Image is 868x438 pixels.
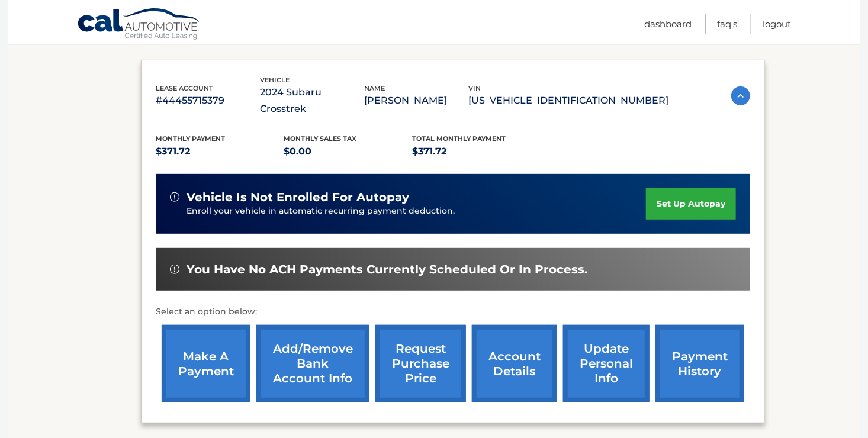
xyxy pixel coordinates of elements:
p: [US_VEHICLE_IDENTIFICATION_NUMBER] [468,92,668,109]
span: vehicle [260,76,290,84]
p: #44455715379 [156,92,260,109]
span: vin [468,84,481,92]
a: Dashboard [644,14,692,34]
p: $371.72 [412,143,541,160]
a: FAQ's [717,14,737,34]
span: vehicle is not enrolled for autopay [187,190,409,205]
span: Total Monthly Payment [412,134,506,143]
p: Enroll your vehicle in automatic recurring payment deduction. [187,205,646,218]
p: [PERSON_NAME] [364,92,468,109]
a: Cal Automotive [77,8,201,42]
a: Logout [763,14,791,34]
span: Monthly Payment [156,134,225,143]
img: accordion-active.svg [731,86,750,105]
p: $0.00 [284,143,413,160]
a: payment history [655,325,744,402]
a: set up autopay [646,188,736,220]
a: make a payment [162,325,250,402]
a: update personal info [563,325,650,402]
a: account details [472,325,557,402]
span: Monthly sales Tax [284,134,357,143]
span: You have no ACH payments currently scheduled or in process. [187,262,587,277]
p: 2024 Subaru Crosstrek [260,84,364,117]
img: alert-white.svg [170,192,179,202]
span: lease account [156,84,213,92]
p: Select an option below: [156,305,750,319]
span: name [364,84,385,92]
a: Add/Remove bank account info [256,325,369,402]
a: request purchase price [375,325,466,402]
img: alert-white.svg [170,265,179,274]
p: $371.72 [156,143,284,160]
